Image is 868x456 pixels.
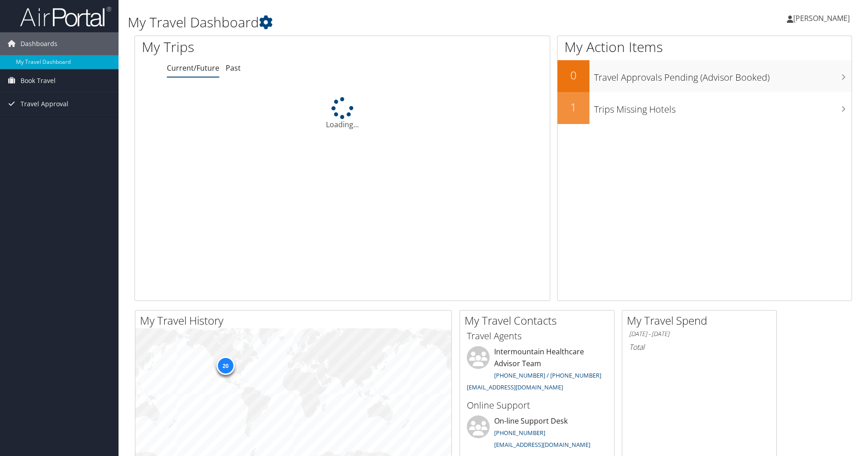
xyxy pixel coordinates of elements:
[21,93,68,115] span: Travel Approval
[21,32,57,55] span: Dashboards
[21,69,56,92] span: Book Travel
[467,399,607,412] h3: Online Support
[462,415,612,453] li: On-line Support Desk
[467,383,563,391] a: [EMAIL_ADDRESS][DOMAIN_NAME]
[558,67,589,83] h2: 0
[787,5,859,32] a: [PERSON_NAME]
[629,342,770,352] h6: Total
[558,60,852,92] a: 0Travel Approvals Pending (Advisor Booked)
[594,98,852,116] h3: Trips Missing Hotels
[128,13,615,32] h1: My Travel Dashboard
[558,37,852,57] h1: My Action Items
[142,37,370,57] h1: My Trips
[494,440,590,449] a: [EMAIL_ADDRESS][DOMAIN_NAME]
[135,97,550,130] div: Loading...
[20,6,111,27] img: airportal-logo.png
[627,313,776,328] h2: My Travel Spend
[140,313,451,328] h2: My Travel History
[494,429,545,437] a: [PHONE_NUMBER]
[494,371,601,379] a: [PHONE_NUMBER] / [PHONE_NUMBER]
[467,330,607,342] h3: Travel Agents
[462,346,612,395] li: Intermountain Healthcare Advisor Team
[226,63,241,73] a: Past
[558,99,589,115] h2: 1
[594,67,852,84] h3: Travel Approvals Pending (Advisor Booked)
[216,357,234,375] div: 20
[465,313,614,328] h2: My Travel Contacts
[167,63,219,73] a: Current/Future
[629,330,770,338] h6: [DATE] - [DATE]
[558,92,852,124] a: 1Trips Missing Hotels
[793,13,850,23] span: [PERSON_NAME]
